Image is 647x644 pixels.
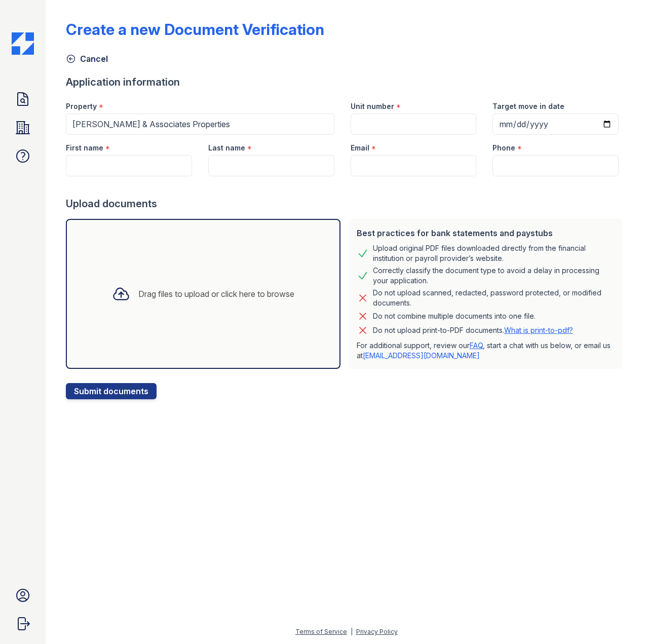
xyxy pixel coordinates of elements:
[492,143,515,153] label: Phone
[373,243,615,263] div: Upload original PDF files downloaded directly from the financial institution or payroll provider’...
[363,351,480,360] a: [EMAIL_ADDRESS][DOMAIN_NAME]
[66,383,157,399] button: Submit documents
[66,143,103,153] label: First name
[373,310,536,322] div: Do not combine multiple documents into one file.
[66,75,627,89] div: Application information
[504,326,573,334] a: What is print-to-pdf?
[373,325,573,335] p: Do not upload print-to-PDF documents.
[66,197,627,211] div: Upload documents
[373,266,615,286] div: Correctly classify the document type to avoid a delay in processing your application.
[208,143,245,153] label: Last name
[66,101,97,111] label: Property
[356,628,398,635] a: Privacy Policy
[66,53,108,65] a: Cancel
[351,101,394,111] label: Unit number
[351,628,353,635] div: |
[295,628,347,635] a: Terms of Service
[12,32,34,55] img: CE_Icon_Blue-c292c112584629df590d857e76928e9f676e5b41ef8f769ba2f05ee15b207248.png
[351,143,369,153] label: Email
[66,20,324,39] div: Create a new Document Verification
[357,227,615,239] div: Best practices for bank statements and paystubs
[357,340,615,361] p: For additional support, review our , start a chat with us below, or email us at
[373,288,615,308] div: Do not upload scanned, redacted, password protected, or modified documents.
[492,101,564,111] label: Target move in date
[470,341,483,350] a: FAQ
[138,288,294,300] div: Drag files to upload or click here to browse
